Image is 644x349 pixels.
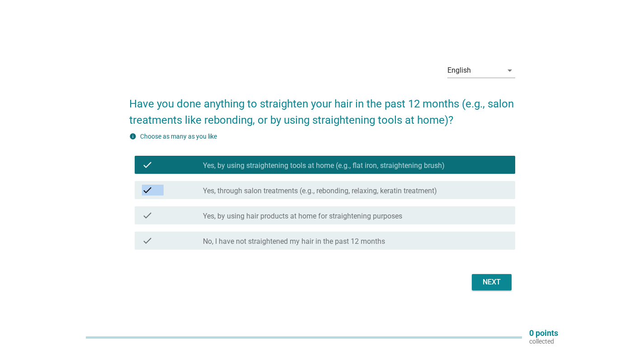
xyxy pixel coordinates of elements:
[142,159,153,170] i: check
[142,185,153,195] i: check
[447,66,471,74] div: English
[140,133,217,140] label: Choose as many as you like
[529,329,558,337] p: 0 points
[472,274,512,290] button: Next
[529,337,558,345] p: collected
[479,277,504,288] div: Next
[129,87,515,128] h2: Have you done anything to straighten your hair in the past 12 months (e.g., salon treatments like...
[142,235,153,246] i: check
[203,161,445,170] label: Yes, by using straightening tools at home (e.g., flat iron, straightening brush)
[203,212,402,221] label: Yes, by using hair products at home for straightening purposes
[142,210,153,221] i: check
[203,237,385,246] label: No, I have not straightened my hair in the past 12 months
[203,186,437,195] label: Yes, through salon treatments (e.g., rebonding, relaxing, keratin treatment)
[129,133,136,140] i: info
[504,65,515,76] i: arrow_drop_down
